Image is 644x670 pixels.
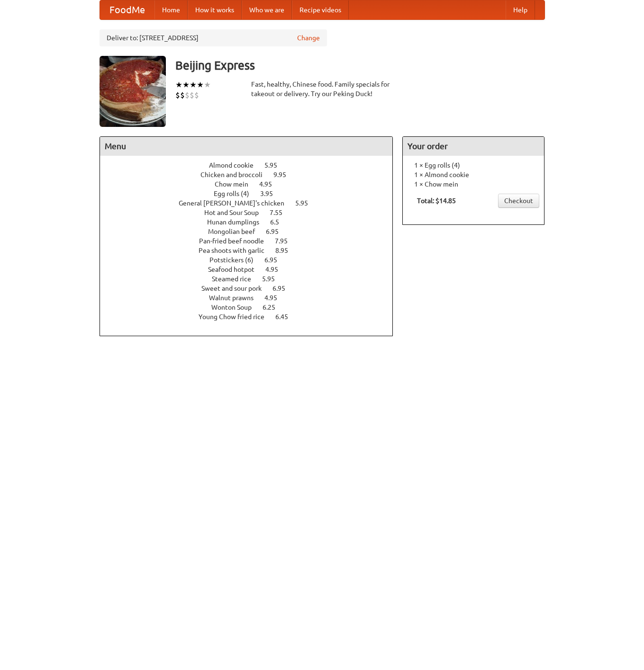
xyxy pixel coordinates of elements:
[264,294,287,302] span: 4.95
[259,180,281,188] span: 4.95
[263,304,285,311] span: 6.25
[204,209,300,216] a: Hot and Sour Soup 7.55
[175,80,182,90] li: ★
[201,285,271,292] span: Sweet and sour pork
[180,90,185,100] li: $
[175,90,180,100] li: $
[190,80,197,90] li: ★
[506,0,535,19] a: Help
[188,0,242,19] a: How it works
[292,0,349,19] a: Recipe videos
[272,285,295,292] span: 6.95
[498,194,539,208] a: Checkout
[207,218,269,226] span: Hunan dumplings
[199,313,306,321] a: Young Chow fried rice 6.45
[209,256,263,264] span: Potstickers (6)
[270,209,292,216] span: 7.55
[200,171,272,179] span: Chicken and broccoli
[215,180,258,188] span: Chow mein
[208,266,264,273] span: Seafood hotpot
[408,170,539,179] li: 1 × Almond cookie
[199,247,274,254] span: Pea shoots with garlic
[273,171,296,179] span: 9.95
[211,304,293,311] a: Wonton Soup 6.25
[212,275,261,283] span: Steamed rice
[265,266,288,273] span: 4.95
[207,218,297,226] a: Hunan dumplings 6.5
[264,256,287,264] span: 6.95
[251,80,393,98] div: Fast, healthy, Chinese food. Family specials for takeout or delivery. Try our Peking Duck!
[209,294,295,302] a: Walnut prawns 4.95
[209,256,295,264] a: Potstickers (6) 6.95
[179,199,294,207] span: General [PERSON_NAME]'s chicken
[100,137,393,156] h4: Menu
[214,190,259,197] span: Egg rolls (4)
[408,179,539,189] li: 1 × Chow mein
[182,80,190,90] li: ★
[201,285,303,292] a: Sweet and sour pork 6.95
[204,209,268,216] span: Hot and Sour Soup
[209,161,263,169] span: Almond cookie
[199,247,306,254] a: Pea shoots with garlic 8.95
[408,161,539,170] li: 1 × Egg rolls (4)
[262,275,284,283] span: 5.95
[208,228,296,235] a: Mongolian beef 6.95
[200,171,304,179] a: Chicken and broccoli 9.95
[190,90,194,100] li: $
[209,161,295,169] a: Almond cookie 5.95
[100,0,154,19] a: FoodMe
[275,313,298,321] span: 6.45
[208,228,264,235] span: Mongolian beef
[275,237,297,245] span: 7.95
[204,80,211,90] li: ★
[197,80,204,90] li: ★
[199,313,274,321] span: Young Chow fried rice
[270,218,289,226] span: 6.5
[403,137,544,156] h4: Your order
[199,237,273,245] span: Pan-fried beef noodle
[194,90,199,100] li: $
[215,180,290,188] a: Chow mein 4.95
[179,199,326,207] a: General [PERSON_NAME]'s chicken 5.95
[175,56,545,75] h3: Beijing Express
[100,56,166,127] img: angular.jpg
[295,199,317,207] span: 5.95
[209,294,263,302] span: Walnut prawns
[242,0,292,19] a: Who we are
[185,90,190,100] li: $
[214,190,290,197] a: Egg rolls (4) 3.95
[212,275,292,283] a: Steamed rice 5.95
[100,29,327,46] div: Deliver to: [STREET_ADDRESS]
[208,266,296,273] a: Seafood hotpot 4.95
[260,190,282,197] span: 3.95
[297,33,320,43] a: Change
[211,304,261,311] span: Wonton Soup
[154,0,188,19] a: Home
[275,247,298,254] span: 8.95
[266,228,288,235] span: 6.95
[417,197,456,205] b: Total: $14.85
[264,161,287,169] span: 5.95
[199,237,305,245] a: Pan-fried beef noodle 7.95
